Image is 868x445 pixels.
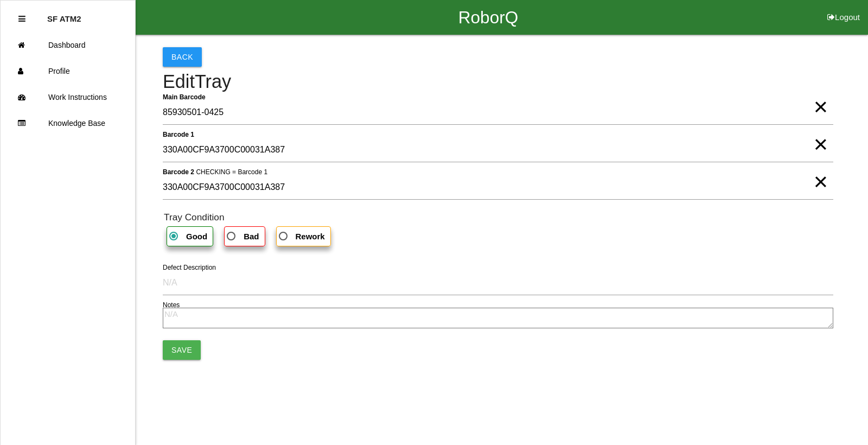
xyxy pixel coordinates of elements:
b: Barcode 1 [163,131,194,138]
label: Notes [163,300,180,310]
span: CHECKING = Barcode 1 [196,168,267,176]
a: Profile [1,58,135,84]
input: Required [163,100,833,125]
b: Rework [296,232,325,241]
button: Back [163,47,202,67]
input: N/A [163,270,833,295]
b: Bad [244,232,259,241]
div: Close [18,6,25,32]
b: Main Barcode [163,93,206,101]
button: Save [163,340,201,360]
a: Work Instructions [1,84,135,110]
a: Dashboard [1,32,135,58]
a: Knowledge Base [1,110,135,136]
span: Clear Input [814,160,828,182]
b: Barcode 2 [163,168,194,176]
p: SF ATM2 [47,6,81,23]
span: Clear Input [814,85,828,107]
b: Good [186,232,207,241]
span: Clear Input [814,123,828,144]
label: Defect Description [163,263,216,272]
h6: Tray Condition [164,212,833,223]
h4: Edit Tray [163,72,833,92]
